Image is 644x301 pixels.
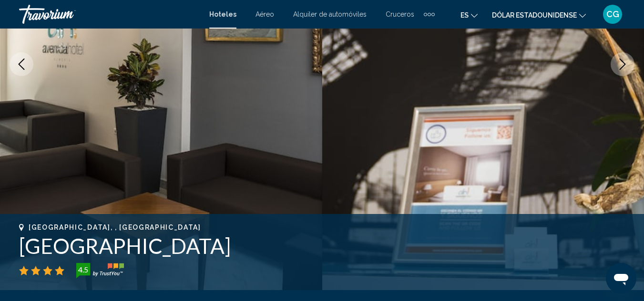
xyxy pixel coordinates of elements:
font: CG [606,9,619,19]
a: Alquiler de automóviles [293,10,367,18]
a: Hoteles [209,10,236,18]
button: Elementos de navegación adicionales [424,7,435,22]
div: 4.5 [73,264,92,275]
a: Travorium [19,5,200,24]
font: es [460,11,469,19]
button: Next image [611,52,634,76]
button: Cambiar idioma [460,8,478,22]
font: Dólar estadounidense [492,11,577,19]
button: Previous image [10,52,33,76]
a: Aéreo [256,10,274,18]
a: Cruceros [386,10,414,18]
button: Menú de usuario [600,4,625,24]
iframe: Botón para iniciar la ventana de mensajería [606,263,636,293]
img: trustyou-badge-hor.svg [76,263,124,278]
span: [GEOGRAPHIC_DATA], , [GEOGRAPHIC_DATA] [29,223,201,231]
h1: [GEOGRAPHIC_DATA] [19,233,625,258]
button: Cambiar moneda [492,8,586,22]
